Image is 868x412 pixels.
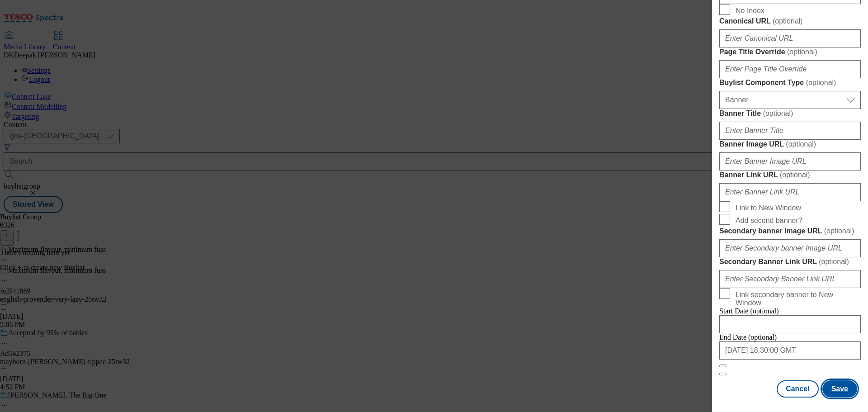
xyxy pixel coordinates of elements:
[773,17,803,25] span: ( optional )
[719,140,861,149] label: Banner Image URL
[719,122,861,140] input: Enter Banner Title
[819,258,849,265] span: ( optional )
[719,227,861,236] label: Secondary banner Image URL
[719,315,861,333] input: Enter Date
[780,171,810,179] span: ( optional )
[719,257,861,266] label: Secondary Banner Link URL
[719,170,861,180] label: Banner Link URL
[719,307,779,315] span: Start Date (optional)
[822,380,857,398] button: Save
[719,365,726,367] button: Close
[719,239,861,257] input: Enter Secondary banner Image URL
[719,333,777,341] span: End Date (optional)
[719,270,861,288] input: Enter Secondary Banner Link URL
[736,291,857,307] span: Link secondary banner to New Window
[736,204,801,212] span: Link to New Window
[719,341,861,360] input: Enter Date
[736,217,802,225] span: Add second banner?
[719,183,861,201] input: Enter Banner Link URL
[787,48,817,56] span: ( optional )
[719,29,861,47] input: Enter Canonical URL
[806,79,836,86] span: ( optional )
[777,380,818,398] button: Cancel
[719,109,861,118] label: Banner Title
[824,227,854,235] span: ( optional )
[719,78,861,87] label: Buylist Component Type
[763,109,793,117] span: ( optional )
[786,140,816,148] span: ( optional )
[719,152,861,170] input: Enter Banner Image URL
[736,7,764,15] span: No Index
[719,47,861,57] label: Page Title Override
[719,60,861,78] input: Enter Page Title Override
[719,17,861,26] label: Canonical URL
